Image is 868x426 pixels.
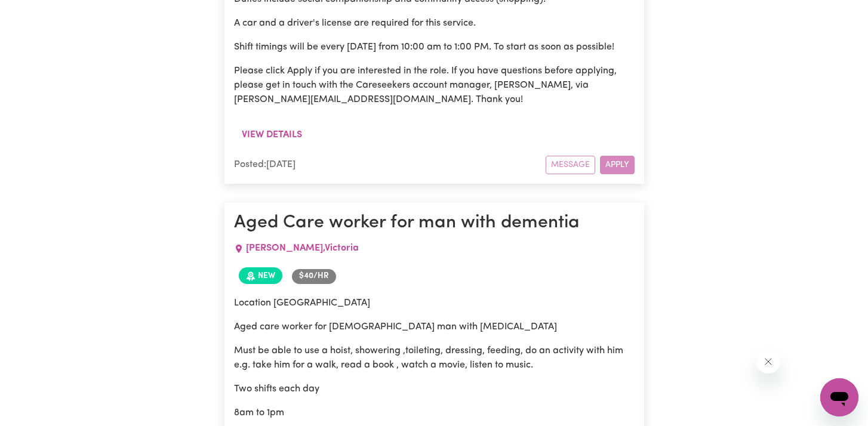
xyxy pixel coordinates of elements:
span: Need any help? [7,8,72,18]
p: Shift timings will be every [DATE] from 10:00 am to 1:00 PM. To start as soon as possible! [234,40,635,54]
p: Must be able to use a hoist, showering ,toileting, dressing, feeding, do an activity with him e.g... [234,344,635,372]
p: Location [GEOGRAPHIC_DATA] [234,296,635,310]
button: View details [234,124,310,146]
div: Posted: [DATE] [234,158,546,172]
span: Job posted within the last 30 days [239,267,282,284]
p: Two shifts each day [234,382,635,396]
span: [PERSON_NAME] , Victoria [246,243,359,253]
p: Please click Apply if you are interested in the role. If you have questions before applying, plea... [234,64,635,107]
p: 8am to 1pm [234,406,635,420]
p: Aged care worker for [DEMOGRAPHIC_DATA] man with [MEDICAL_DATA] [234,320,635,334]
p: A car and a driver's license are required for this service. [234,16,635,30]
span: Job rate per hour [292,269,336,283]
h1: Aged Care worker for man with dementia [234,212,635,234]
iframe: Button to launch messaging window [820,378,858,416]
iframe: Close message [756,350,780,373]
